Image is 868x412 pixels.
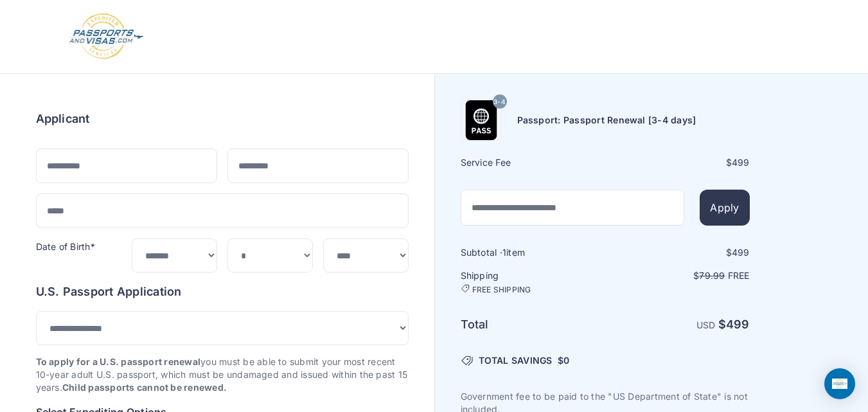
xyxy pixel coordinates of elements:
span: 1 [502,247,506,258]
h6: Service Fee [461,156,604,169]
p: you must be able to submit your most recent 10-year adult U.S. passport, which must be undamaged ... [36,355,409,394]
span: Free [728,270,750,281]
span: 0 [563,355,569,366]
div: $ [607,246,750,259]
div: $ [607,156,750,169]
span: TOTAL SAVINGS [479,354,553,367]
span: 79.99 [699,270,725,281]
strong: $ [718,318,750,331]
h6: Shipping [461,269,604,295]
span: FREE SHIPPING [472,285,531,295]
strong: To apply for a U.S. passport renewal [36,356,201,367]
span: 3-4 [493,94,506,111]
button: Apply [700,190,749,226]
img: Product Name [461,100,501,140]
h6: U.S. Passport Application [36,283,409,301]
span: USD [696,319,716,330]
div: Open Intercom Messenger [824,368,855,399]
h6: Total [461,316,604,334]
span: 499 [732,157,750,168]
span: 499 [726,318,750,331]
span: $ [558,354,570,367]
h6: Subtotal · item [461,246,604,259]
h6: Applicant [36,110,90,128]
strong: Child passports cannot be renewed. [62,382,227,393]
span: 499 [732,247,750,258]
img: Logo [68,13,145,60]
label: Date of Birth* [36,241,95,252]
p: $ [607,269,750,282]
h6: Passport: Passport Renewal [3-4 days] [517,114,696,127]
